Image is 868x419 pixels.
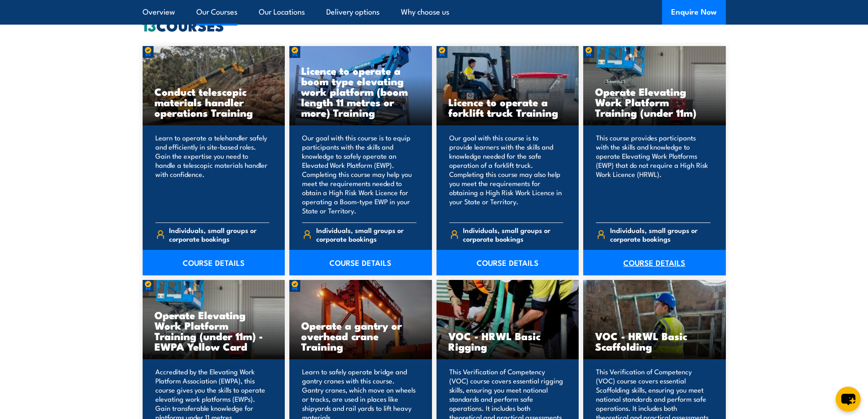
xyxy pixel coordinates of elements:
button: chat-button [836,387,861,412]
h2: COURSES [143,19,726,31]
span: Individuals, small groups or corporate bookings [169,226,269,243]
h3: Operate Elevating Work Platform Training (under 11m) - EWPA Yellow Card [154,310,273,352]
h3: Licence to operate a boom type elevating work platform (boom length 11 metres or more) Training [301,65,420,118]
span: Individuals, small groups or corporate bookings [463,226,563,243]
a: COURSE DETAILS [289,250,432,275]
p: Our goal with this course is to provide learners with the skills and knowledge needed for the saf... [449,133,564,215]
span: Individuals, small groups or corporate bookings [610,226,710,243]
a: COURSE DETAILS [583,250,726,275]
a: COURSE DETAILS [143,250,285,275]
p: Our goal with this course is to equip participants with the skills and knowledge to safely operat... [302,133,416,215]
strong: 13 [143,14,156,36]
h3: VOC - HRWL Basic Rigging [448,331,567,352]
h3: Operate a gantry or overhead crane Training [301,320,420,352]
h3: Licence to operate a forklift truck Training [448,97,567,118]
span: Individuals, small groups or corporate bookings [316,226,416,243]
h3: Conduct telescopic materials handler operations Training [154,86,273,118]
a: COURSE DETAILS [437,250,579,275]
p: Learn to operate a telehandler safely and efficiently in site-based roles. Gain the expertise you... [155,133,270,215]
h3: VOC - HRWL Basic Scaffolding [595,331,714,352]
p: This course provides participants with the skills and knowledge to operate Elevating Work Platfor... [596,133,710,215]
h3: Operate Elevating Work Platform Training (under 11m) [595,86,714,118]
